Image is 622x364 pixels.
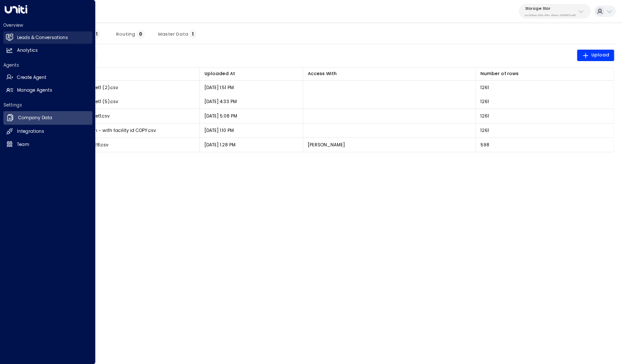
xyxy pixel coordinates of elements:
[17,87,52,94] h2: Manage Agents
[3,126,92,138] a: Integrations
[17,47,38,54] h2: Analytics
[3,71,92,84] a: Create Agent
[204,113,237,119] p: [DATE] 5:08 PM
[525,6,576,11] p: Storage Star
[190,30,196,39] span: 1
[480,98,489,105] span: 1261
[204,98,237,105] p: [DATE] 4:33 PM
[17,34,68,41] h2: Leads & Conversations
[204,70,298,78] div: Uploaded At
[519,4,591,19] button: Storage Starbc340fee-f559-48fc-84eb-70f3f6817ad8
[480,113,489,119] span: 1261
[480,84,489,91] span: 1261
[116,31,145,37] span: Routing
[480,70,609,78] div: Number of rows
[3,45,92,57] a: Analytics
[3,22,92,28] h2: Overview
[3,138,92,151] a: Team
[577,50,614,62] button: Upload
[480,70,518,78] div: Number of rows
[3,84,92,97] a: Manage Agents
[17,74,46,81] h2: Create Agent
[204,142,236,148] p: [DATE] 1:28 PM
[308,70,471,78] div: Access With
[204,84,234,91] p: [DATE] 1:51 PM
[136,30,145,39] span: 0
[204,70,235,78] div: Uploaded At
[3,62,92,68] h2: Agents
[3,102,92,108] h2: Settings
[17,141,29,148] h2: Team
[32,70,195,78] div: File Name
[158,31,196,37] span: Master Data
[582,51,609,59] span: Upload
[3,31,92,44] a: Leads & Conversations
[480,142,489,148] span: 598
[480,127,489,134] span: 1261
[17,128,44,135] h2: Integrations
[308,142,345,148] p: [PERSON_NAME]
[3,111,92,125] a: Company Data
[525,14,576,17] p: bc340fee-f559-48fc-84eb-70f3f6817ad8
[18,115,52,121] h2: Company Data
[204,127,234,134] p: [DATE] 1:10 PM
[94,30,100,39] span: 1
